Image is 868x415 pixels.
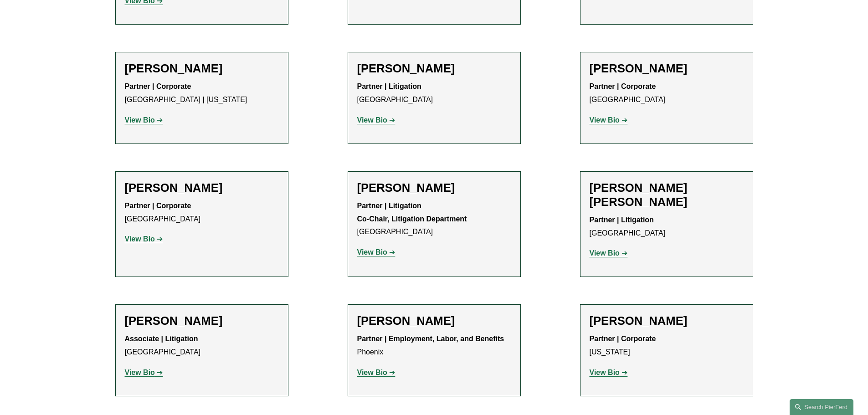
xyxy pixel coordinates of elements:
p: Phoenix [357,333,511,359]
a: View Bio [357,248,395,256]
h2: [PERSON_NAME] [357,61,511,76]
strong: Partner | Litigation Co-Chair, Litigation Department [357,202,467,223]
strong: View Bio [125,369,155,376]
p: [GEOGRAPHIC_DATA] [125,200,279,226]
strong: Partner | Litigation [590,216,654,224]
strong: View Bio [357,369,387,376]
a: View Bio [125,116,163,124]
strong: Partner | Corporate [590,82,656,90]
p: [GEOGRAPHIC_DATA] [125,333,279,359]
strong: View Bio [125,235,155,243]
h2: [PERSON_NAME] [590,61,744,76]
p: [GEOGRAPHIC_DATA] [590,214,744,240]
strong: Partner | Corporate [125,202,191,210]
h2: [PERSON_NAME] [357,181,511,195]
h2: [PERSON_NAME] [125,61,279,76]
a: View Bio [590,249,628,257]
strong: View Bio [590,116,620,124]
p: [GEOGRAPHIC_DATA] | [US_STATE] [125,80,279,107]
p: [GEOGRAPHIC_DATA] [357,200,511,239]
a: View Bio [357,369,395,376]
p: [GEOGRAPHIC_DATA] [590,80,744,107]
a: View Bio [590,116,628,124]
strong: Partner | Corporate [590,335,656,343]
strong: Associate | Litigation [125,335,198,343]
strong: View Bio [357,248,387,256]
a: View Bio [125,369,163,376]
strong: View Bio [125,116,155,124]
strong: View Bio [357,116,387,124]
p: [GEOGRAPHIC_DATA] [357,80,511,107]
strong: Partner | Litigation [357,82,421,90]
a: View Bio [125,235,163,243]
h2: [PERSON_NAME] [125,181,279,195]
strong: Partner | Employment, Labor, and Benefits [357,335,504,343]
h2: [PERSON_NAME] [590,314,744,328]
a: View Bio [357,116,395,124]
h2: [PERSON_NAME] [PERSON_NAME] [590,181,744,209]
h2: [PERSON_NAME] [125,314,279,328]
a: Search this site [790,399,853,415]
h2: [PERSON_NAME] [357,314,511,328]
p: [US_STATE] [590,333,744,359]
strong: View Bio [590,369,620,376]
strong: View Bio [590,249,620,257]
strong: Partner | Corporate [125,82,191,90]
a: View Bio [590,369,628,376]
